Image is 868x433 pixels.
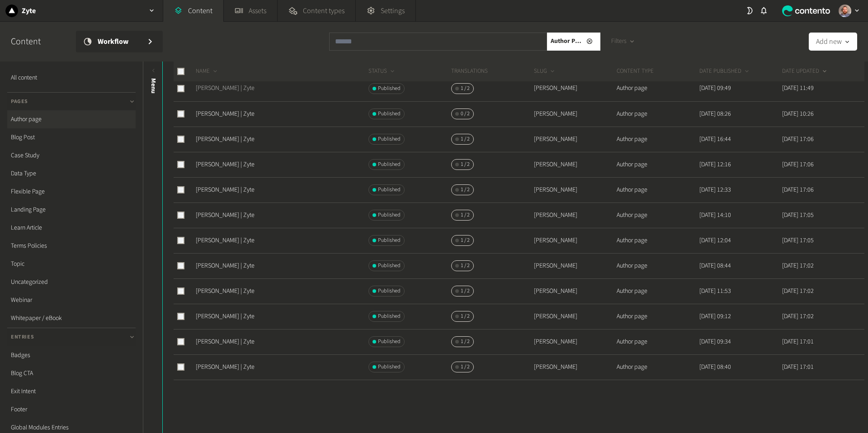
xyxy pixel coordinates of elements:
[303,5,344,16] span: Content types
[11,98,28,106] span: Pages
[149,78,158,94] span: Menu
[616,76,699,101] td: Author page
[699,67,750,76] button: DATE PUBLISHED
[11,35,61,48] h2: Content
[616,61,699,81] th: CONTENT TYPE
[378,312,401,320] span: Published
[782,185,814,194] time: [DATE] 17:06
[378,186,401,194] span: Published
[381,5,405,16] span: Settings
[461,236,470,245] span: 1 / 2
[196,312,255,321] a: [PERSON_NAME] | Zyte
[533,202,616,228] td: [PERSON_NAME]
[533,76,616,101] td: [PERSON_NAME]
[611,37,627,46] span: Filters
[378,363,401,371] span: Published
[196,211,255,220] a: [PERSON_NAME] | Zyte
[378,85,401,93] span: Published
[7,201,136,219] a: Landing Page
[7,219,136,237] a: Learn Article
[196,185,255,194] a: [PERSON_NAME] | Zyte
[782,312,814,321] time: [DATE] 17:02
[196,236,255,245] a: [PERSON_NAME] | Zyte
[461,186,470,194] span: 1 / 2
[782,261,814,270] time: [DATE] 17:02
[378,236,401,245] span: Published
[196,287,255,296] a: [PERSON_NAME] | Zyte
[7,128,136,146] a: Blog Post
[782,211,814,220] time: [DATE] 17:05
[616,127,699,152] td: Author page
[5,5,18,17] img: Zyte
[699,261,731,270] time: [DATE] 08:44
[616,152,699,177] td: Author page
[7,110,136,128] a: Author page
[196,362,255,372] a: [PERSON_NAME] | Zyte
[7,400,136,419] a: Footer
[378,110,401,118] span: Published
[378,338,401,346] span: Published
[616,101,699,127] td: Author page
[7,309,136,327] a: Whitepaper / eBook
[7,364,136,382] a: Blog CTA
[7,273,136,291] a: Uncategorized
[451,61,533,81] th: Translations
[616,202,699,228] td: Author page
[461,135,470,143] span: 1 / 2
[378,211,401,219] span: Published
[699,135,731,144] time: [DATE] 16:44
[461,110,470,118] span: 0 / 2
[699,211,731,220] time: [DATE] 14:10
[11,333,34,341] span: Entries
[699,312,731,321] time: [DATE] 09:12
[782,67,828,76] button: DATE UPDATED
[7,237,136,255] a: Terms Policies
[461,312,470,320] span: 1 / 2
[98,36,139,47] span: Workflow
[616,354,699,380] td: Author page
[782,287,814,296] time: [DATE] 17:02
[839,5,851,17] img: Erik Galiana Farell
[7,69,136,87] a: All content
[616,253,699,278] td: Author page
[782,109,814,118] time: [DATE] 10:26
[196,135,255,144] a: [PERSON_NAME] | Zyte
[782,362,814,372] time: [DATE] 17:01
[616,228,699,253] td: Author page
[699,160,731,169] time: [DATE] 12:16
[461,85,470,93] span: 1 / 2
[461,363,470,371] span: 1 / 2
[7,346,136,364] a: Badges
[699,337,731,346] time: [DATE] 09:34
[699,287,731,296] time: [DATE] 11:53
[616,278,699,304] td: Author page
[7,165,136,183] a: Data Type
[378,287,401,295] span: Published
[378,262,401,270] span: Published
[699,84,731,93] time: [DATE] 09:49
[782,84,814,93] time: [DATE] 11:49
[461,262,470,270] span: 1 / 2
[533,177,616,202] td: [PERSON_NAME]
[22,5,36,16] h2: Zyte
[533,253,616,278] td: [PERSON_NAME]
[782,337,814,346] time: [DATE] 17:01
[604,33,642,51] button: Filters
[616,304,699,329] td: Author page
[533,228,616,253] td: [PERSON_NAME]
[533,127,616,152] td: [PERSON_NAME]
[7,146,136,165] a: Case Study
[782,236,814,245] time: [DATE] 17:05
[196,109,255,118] a: [PERSON_NAME] | Zyte
[699,362,731,372] time: [DATE] 08:40
[699,185,731,194] time: [DATE] 12:33
[7,382,136,400] a: Exit Intent
[461,338,470,346] span: 1 / 2
[7,255,136,273] a: Topic
[699,236,731,245] time: [DATE] 12:04
[7,291,136,309] a: Webinar
[461,160,470,169] span: 1 / 2
[809,33,857,51] button: Add new
[378,160,401,169] span: Published
[7,183,136,201] a: Flexible Page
